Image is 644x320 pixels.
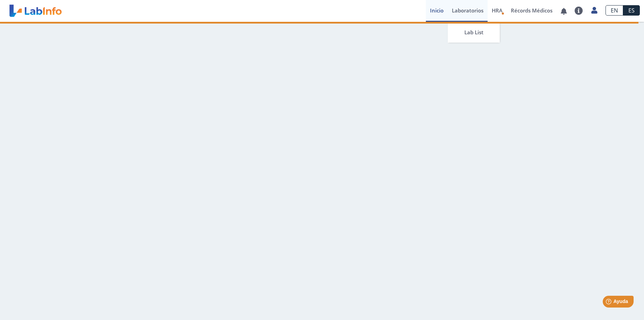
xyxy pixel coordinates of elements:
[492,7,503,14] span: HRA
[582,293,636,312] iframe: Help widget launcher
[448,22,500,43] a: Lab List
[623,5,640,16] a: ES
[606,5,623,16] a: EN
